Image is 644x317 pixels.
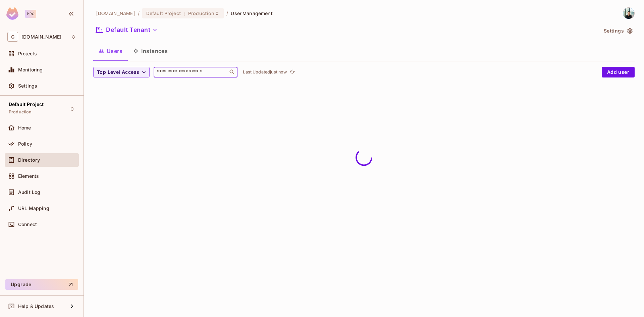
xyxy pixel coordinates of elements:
[623,8,634,19] img: Guilherme Leão
[7,32,18,42] span: C
[138,10,140,16] li: /
[146,10,181,16] span: Default Project
[602,67,635,77] button: Add user
[18,222,37,227] span: Connect
[18,206,49,211] span: URL Mapping
[231,10,273,16] span: User Management
[188,10,214,16] span: Production
[18,83,37,89] span: Settings
[18,51,37,56] span: Projects
[183,11,186,16] span: :
[93,67,150,77] button: Top Level Access
[97,68,139,76] span: Top Level Access
[18,157,40,163] span: Directory
[288,68,296,76] button: refresh
[96,10,135,16] span: the active workspace
[93,24,160,35] button: Default Tenant
[243,69,287,75] p: Last Updated just now
[6,7,18,20] img: SReyMgAAAABJRU5ErkJggg==
[9,109,32,115] span: Production
[226,10,228,16] li: /
[18,304,54,309] span: Help & Updates
[18,190,40,195] span: Audit Log
[289,69,295,75] span: refresh
[93,43,128,59] button: Users
[601,25,635,36] button: Settings
[18,173,39,179] span: Elements
[287,68,296,76] span: Click to refresh data
[25,10,36,18] div: Pro
[18,67,43,72] span: Monitoring
[128,43,173,59] button: Instances
[18,125,31,130] span: Home
[18,141,32,147] span: Policy
[9,102,44,107] span: Default Project
[21,34,61,40] span: Workspace: casadosventos.com.br
[5,279,78,290] button: Upgrade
